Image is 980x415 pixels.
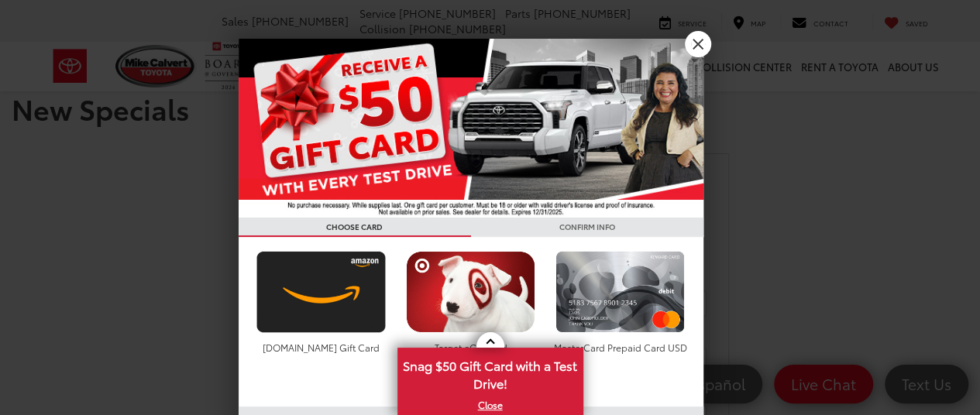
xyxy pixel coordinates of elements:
[239,39,703,218] img: 55838_top_625864.jpg
[253,341,390,354] div: [DOMAIN_NAME] Gift Card
[471,218,703,237] h3: CONFIRM INFO
[399,349,582,396] span: Snag $50 Gift Card with a Test Drive!
[552,341,689,354] div: MasterCard Prepaid Card USD
[253,251,390,333] img: amazoncard.png
[402,251,539,333] img: targetcard.png
[552,251,689,333] img: mastercard.png
[239,218,471,237] h3: CHOOSE CARD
